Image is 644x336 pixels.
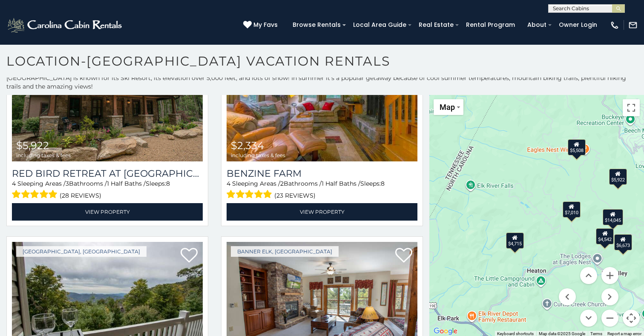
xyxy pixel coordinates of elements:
div: $6,673 [614,234,632,250]
span: (28 reviews) [60,190,101,201]
span: 1 Half Baths / [322,180,360,187]
span: (23 reviews) [274,190,316,201]
a: [GEOGRAPHIC_DATA], [GEOGRAPHIC_DATA] [16,246,147,257]
a: Add to favorites [395,247,412,265]
img: Red Bird Retreat at Eagles Nest [12,33,203,161]
button: Change map style [434,99,463,115]
img: mail-regular-white.png [628,20,638,30]
img: Benzine Farm [227,33,417,161]
a: Banner Elk, [GEOGRAPHIC_DATA] [231,246,339,257]
a: Real Estate [414,18,458,32]
a: Add to favorites [181,247,198,265]
span: $2,334 [231,139,264,152]
div: Sleeping Areas / Bathrooms / Sleeps: [12,179,203,201]
a: Owner Login [555,18,601,32]
a: View Property [227,203,417,221]
a: About [523,18,551,32]
span: including taxes & fees [16,152,71,158]
button: Zoom in [601,267,618,284]
div: $4,715 [506,233,524,249]
span: Map data ©2025 Google [539,331,585,336]
span: including taxes & fees [231,152,285,158]
img: phone-regular-white.png [610,20,619,30]
a: Red Bird Retreat at Eagles Nest $5,922 including taxes & fees [12,33,203,161]
div: $4,542 [596,228,614,244]
button: Zoom out [601,310,618,327]
h3: Red Bird Retreat at Eagles Nest [12,168,203,179]
span: 1 Half Baths / [107,180,146,187]
button: Move up [580,267,597,284]
button: Move down [580,310,597,327]
div: $14,045 [603,209,623,225]
div: $5,922 [609,169,627,185]
span: My Favs [253,20,278,29]
a: Benzine Farm [227,168,417,179]
span: 8 [381,180,385,187]
a: Browse Rentals [288,18,345,32]
div: $5,508 [568,139,586,155]
span: Map [440,103,455,112]
button: Map camera controls [623,310,640,327]
a: Benzine Farm $2,334 including taxes & fees [227,33,417,161]
button: Toggle fullscreen view [623,99,640,116]
a: Local Area Guide [349,18,411,32]
span: 8 [166,180,170,187]
a: Red Bird Retreat at [GEOGRAPHIC_DATA] [12,168,203,179]
div: Sleeping Areas / Bathrooms / Sleeps: [227,179,417,201]
button: Move left [559,288,576,305]
a: Rental Program [462,18,519,32]
a: View Property [12,203,203,221]
span: 2 [280,180,284,187]
span: 4 [227,180,230,187]
button: Move right [601,288,618,305]
span: 3 [66,180,69,187]
a: Report a map error [607,331,641,336]
div: $7,010 [563,201,581,218]
a: Terms (opens in new tab) [590,331,602,336]
span: 4 [12,180,16,187]
span: $5,922 [16,139,49,152]
img: White-1-2.png [6,17,124,34]
a: My Favs [243,20,280,30]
